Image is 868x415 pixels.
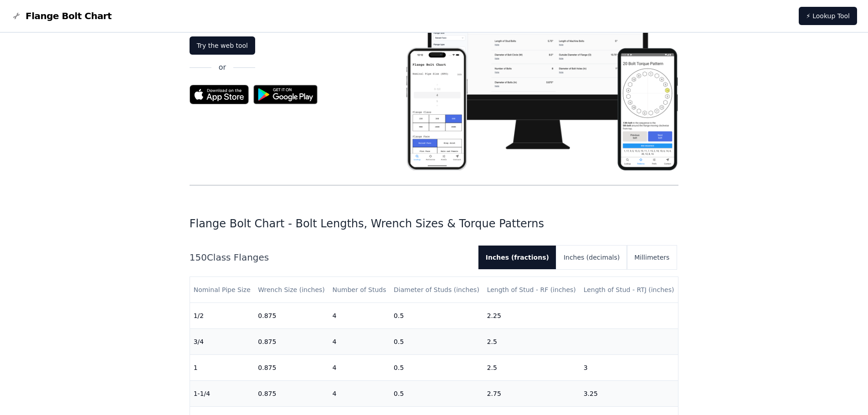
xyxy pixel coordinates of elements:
span: Flange Bolt Chart [26,10,112,22]
td: 2.5 [483,329,580,355]
img: Get it on Google Play [249,80,323,109]
td: 0.5 [390,303,483,329]
button: Millimeters [627,246,677,269]
td: 3 [580,355,678,381]
td: 0.875 [254,303,329,329]
td: 0.875 [254,329,329,355]
td: 0.5 [390,329,483,355]
td: 3/4 [190,329,255,355]
td: 4 [329,329,390,355]
th: Diameter of Studs (inches) [390,277,483,303]
h1: Flange Bolt Chart - Bolt Lengths, Wrench Sizes & Torque Patterns [190,216,679,231]
td: 2.5 [483,355,580,381]
a: ⚡ Lookup Tool [799,7,857,25]
button: Inches (fractions) [478,246,556,269]
th: Wrench Size (inches) [254,277,329,303]
td: 4 [329,355,390,381]
td: 1/2 [190,303,255,329]
td: 4 [329,381,390,407]
th: Nominal Pipe Size [190,277,255,303]
th: Length of Stud - RF (inches) [483,277,580,303]
button: Inches (decimals) [556,246,627,269]
td: 2.75 [483,381,580,407]
th: Length of Stud - RTJ (inches) [580,277,678,303]
img: Flange Bolt Chart Logo [11,10,22,21]
td: 3.25 [580,381,678,407]
td: 0.5 [390,381,483,407]
td: 0.875 [254,355,329,381]
a: Try the web tool [190,36,255,55]
td: 1 [190,355,255,381]
img: App Store badge for the Flange Bolt Chart app [190,85,249,104]
td: 4 [329,303,390,329]
td: 1-1/4 [190,381,255,407]
td: 0.5 [390,355,483,381]
th: Number of Studs [329,277,390,303]
td: 0.875 [254,381,329,407]
td: 2.25 [483,303,580,329]
a: Flange Bolt Chart LogoFlange Bolt Chart [11,10,112,22]
h2: 150 Class Flanges [190,251,471,264]
p: or [219,62,226,73]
